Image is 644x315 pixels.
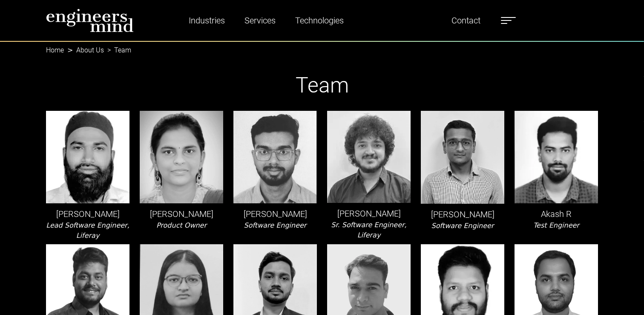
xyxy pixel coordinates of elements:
p: Akash R [515,208,598,220]
img: leader-img [140,111,223,203]
img: logo [46,9,134,32]
nav: breadcrumb [46,41,598,51]
i: Test Engineer [533,221,579,229]
img: leader-img [421,111,504,204]
img: leader-img [327,111,411,203]
i: Software Engineer [431,222,494,230]
p: [PERSON_NAME] [46,208,129,220]
img: leader-img [46,111,129,203]
p: [PERSON_NAME] [327,207,411,220]
a: Home [46,46,64,54]
p: [PERSON_NAME] [233,208,317,220]
img: leader-img [233,111,317,203]
i: Sr. Software Engineer, Liferay [331,221,406,239]
p: [PERSON_NAME] [140,208,223,220]
a: Technologies [292,11,347,30]
a: About Us [76,46,104,54]
h1: Team [46,72,598,98]
p: [PERSON_NAME] [421,208,504,221]
li: Team [104,45,131,55]
i: Product Owner [156,221,207,229]
a: Industries [185,11,228,30]
a: Services [241,11,279,30]
a: Contact [448,11,484,30]
i: Software Engineer [244,221,307,229]
i: Lead Software Engineer, Liferay [46,221,129,240]
img: leader-img [515,111,598,203]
